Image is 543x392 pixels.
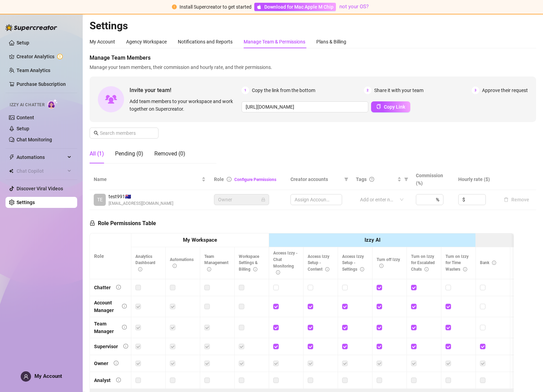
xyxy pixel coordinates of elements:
span: Share it with your team [374,87,423,94]
span: 1 [242,87,249,94]
span: user [23,374,29,379]
span: lock [90,220,95,226]
div: Supervisor [94,343,118,350]
span: apple [257,4,262,9]
span: Automations [17,152,65,163]
div: My Account [90,38,115,46]
span: search [94,131,99,135]
a: Setup [17,126,29,131]
a: Settings [17,200,35,205]
span: Approve their request [482,87,528,94]
span: Install Supercreator to get started [180,4,252,10]
a: not your OS? [339,3,369,10]
a: Download for Mac Apple M Chip [254,3,336,11]
span: [EMAIL_ADDRESS][DOMAIN_NAME] [109,200,173,207]
img: logo-BBDzfeDw.svg [6,24,57,31]
span: 2 [364,87,371,94]
span: test991 🇦🇺 [109,193,173,200]
a: Discover Viral Videos [17,186,63,191]
span: info-circle [379,264,383,268]
span: Izzy AI Chatter [10,102,44,108]
span: info-circle [360,267,364,271]
div: Analyst [94,376,111,384]
span: Invite your team! [130,86,242,94]
div: Agency Workspace [126,38,167,46]
span: Copy the link from the bottom [252,87,315,94]
a: Content [17,115,34,120]
span: Team Management [204,254,228,272]
div: Notifications and Reports [178,38,233,46]
div: Manage Team & Permissions [244,38,305,46]
span: thunderbolt [9,154,14,160]
span: exclamation-circle [172,4,177,9]
span: info-circle [116,378,121,382]
strong: Izzy AI [365,237,380,243]
span: filter [404,177,408,181]
span: info-circle [325,267,329,271]
span: My Account [34,373,62,379]
span: Access Izzy Setup - Settings [342,254,364,272]
span: Manage Team Members [90,54,536,62]
h5: Role Permissions Table [90,219,156,228]
span: Manage your team members, their commission and hourly rate, and their permissions. [90,63,536,71]
a: Chat Monitoring [17,137,52,142]
span: info-circle [207,267,211,271]
span: Download for Mac Apple M Chip [264,3,334,11]
div: Chatter [94,284,111,291]
span: info-circle [116,285,121,290]
span: Owner [218,194,265,205]
a: Purchase Subscription [17,81,66,87]
button: Copy Link [371,101,410,112]
span: Workspace Settings & Billing [239,254,259,272]
div: Removed (0) [154,150,185,158]
div: Account Manager [94,299,116,314]
div: All (1) [90,150,104,158]
div: Owner [94,360,108,367]
span: info-circle [492,261,496,265]
span: info-circle [463,267,467,271]
span: info-circle [122,304,127,309]
span: filter [344,177,348,181]
span: info-circle [173,264,177,268]
span: Analytics Dashboard [135,254,155,272]
span: Automations [170,257,194,269]
img: AI Chatter [47,99,58,109]
span: Add team members to your workspace and work together on Supercreator. [130,98,239,113]
button: Remove [501,195,532,204]
span: copy [376,104,381,109]
span: Turn off Izzy [377,257,400,269]
span: info-circle [253,267,257,271]
span: lock [261,198,265,202]
img: Chat Copilot [9,169,13,173]
a: Setup [17,40,29,46]
span: info-circle [114,361,119,365]
span: Tags [356,175,367,183]
span: Copy Link [384,104,405,110]
a: Team Analytics [17,68,50,73]
span: 3 [472,87,479,94]
span: Bank [480,260,496,265]
th: Name [90,169,210,190]
span: question-circle [369,177,374,182]
span: filter [343,174,350,184]
span: info-circle [424,267,429,271]
span: Access Izzy - Chat Monitoring [273,251,298,275]
div: Plans & Billing [316,38,346,46]
div: Team Manager [94,320,116,335]
span: Name [94,175,200,183]
div: Pending (0) [115,150,143,158]
span: info-circle [123,344,128,349]
span: TE [97,196,103,203]
input: Search members [100,129,149,137]
th: Commission (%) [412,169,454,190]
span: Creator accounts [290,175,341,183]
span: filter [403,174,410,184]
h2: Settings [90,19,536,32]
span: Turn on Izzy for Escalated Chats [411,254,435,272]
span: Role [214,177,224,182]
a: Creator Analytics exclamation-circle [17,51,72,62]
span: Access Izzy Setup - Content [308,254,329,272]
span: info-circle [227,177,232,182]
span: Turn on Izzy for Time Wasters [445,254,469,272]
span: info-circle [138,267,142,271]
